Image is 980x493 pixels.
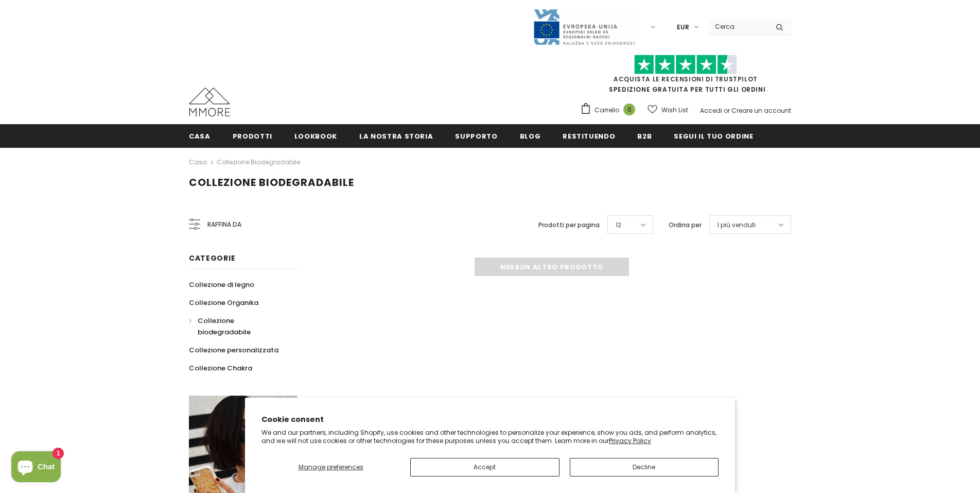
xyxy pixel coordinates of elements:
[709,19,768,34] input: Search Site
[261,414,719,425] h2: Cookie consent
[455,131,497,141] span: supporto
[647,101,688,119] a: Wish List
[674,124,753,147] a: Segui il tuo ordine
[623,104,635,115] span: 0
[580,103,640,118] a: Carrello 0
[609,436,651,445] a: Privacy Policy
[261,429,719,445] p: We and our partners, including Shopify, use cookies and other technologies to personalize your ex...
[189,312,286,341] a: Collezione biodegradabile
[563,131,615,141] span: Restituendo
[189,124,211,147] a: Casa
[674,131,753,141] span: Segui il tuo ordine
[261,458,400,477] button: Manage preferences
[189,175,354,190] span: Collezione biodegradabile
[359,124,433,147] a: La nostra storia
[294,124,337,147] a: Lookbook
[538,220,600,230] label: Prodotti per pagina
[189,253,235,263] span: Categorie
[594,105,619,115] span: Carrello
[233,124,272,147] a: Prodotti
[637,124,652,147] a: B2B
[533,8,636,46] img: Javni Razpis
[637,131,652,141] span: B2B
[359,131,433,141] span: La nostra storia
[410,458,559,477] button: Accept
[189,280,254,290] span: Collezione di legno
[207,219,241,230] span: Raffina da
[189,276,254,294] a: Collezione di legno
[455,124,497,147] a: supporto
[189,345,278,355] span: Collezione personalizzata
[189,359,252,377] a: Collezione Chakra
[189,131,211,141] span: Casa
[189,363,252,373] span: Collezione Chakra
[8,451,64,485] inbox-online-store-chat: Shopify online store chat
[570,458,719,477] button: Decline
[669,220,702,230] label: Ordina per
[614,75,758,83] a: Acquista le recensioni di TrustPilot
[634,55,737,75] img: Fidati di Pilot Stars
[233,131,272,141] span: Prodotti
[217,158,300,166] a: Collezione biodegradabile
[294,131,337,141] span: Lookbook
[189,88,230,116] img: Casi MMORE
[189,156,207,168] a: Casa
[661,105,688,115] span: Wish List
[731,106,791,115] a: Creare un account
[533,22,636,31] a: Javni Razpis
[717,220,756,230] span: I più venduti
[677,22,689,32] span: EUR
[580,59,791,94] span: SPEDIZIONE GRATUITA PER TUTTI GLI ORDINI
[198,316,251,337] span: Collezione biodegradabile
[520,131,541,141] span: Blog
[299,463,363,471] span: Manage preferences
[700,106,722,115] a: Accedi
[520,124,541,147] a: Blog
[189,298,258,308] span: Collezione Organika
[724,106,730,115] span: or
[189,341,278,359] a: Collezione personalizzata
[189,294,258,312] a: Collezione Organika
[563,124,615,147] a: Restituendo
[616,220,621,230] span: 12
